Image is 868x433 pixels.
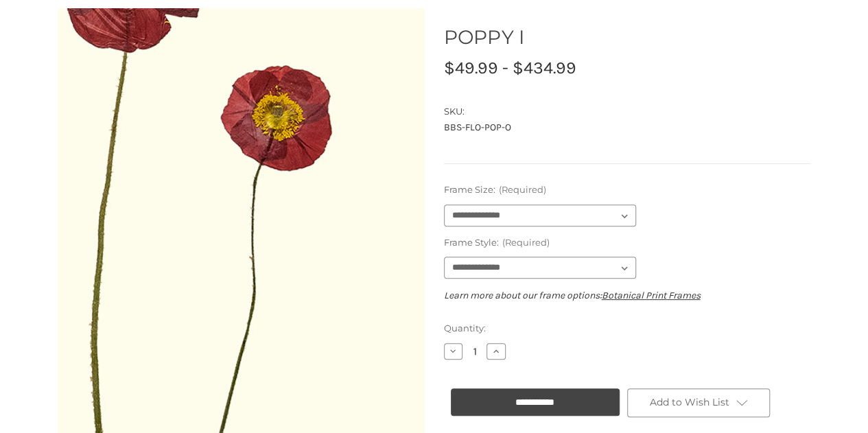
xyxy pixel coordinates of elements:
span: $49.99 - $434.99 [444,58,576,78]
small: (Required) [502,237,549,248]
label: Frame Size: [444,183,811,197]
h1: POPPY I [444,23,811,51]
a: Add to Wish List [627,388,770,417]
label: Frame Style: [444,236,811,250]
label: Quantity: [444,322,811,336]
a: Botanical Print Frames [602,290,701,301]
span: Add to Wish List [650,396,729,408]
p: Learn more about our frame options: [444,288,811,303]
small: (Required) [498,184,546,195]
dt: SKU: [444,105,808,119]
dd: BBS-FLO-POP-O [444,120,811,134]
